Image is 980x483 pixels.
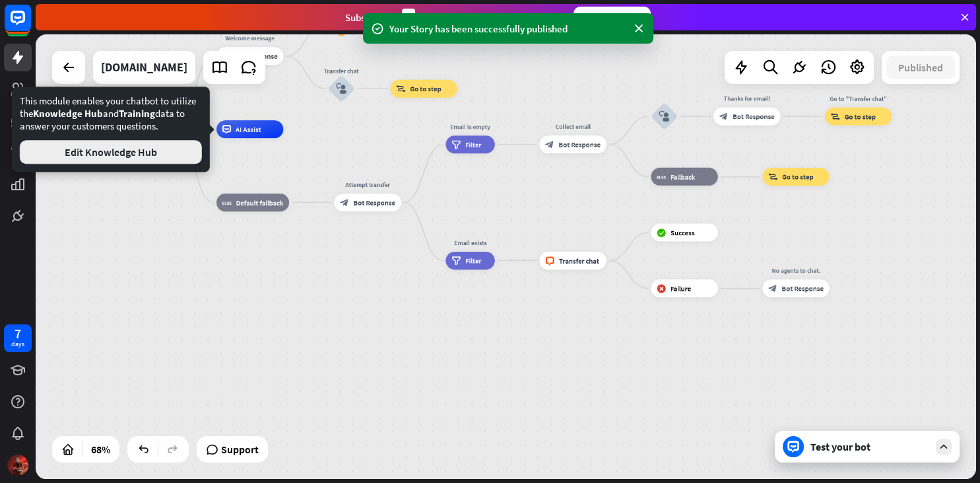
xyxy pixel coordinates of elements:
i: block_user_input [659,111,669,122]
span: Filter [465,256,481,265]
span: Bot Response [353,198,395,207]
span: Knowledge Hub [33,107,103,120]
div: This module enables your chatbot to utilize the and data to answer your customers questions. [20,94,202,164]
span: Fallback [670,172,695,182]
div: Test your bot [810,440,929,453]
i: block_bot_response [768,284,777,293]
i: block_fallback [222,198,232,207]
span: Bot Response [558,140,601,149]
i: block_bot_response [719,112,729,121]
i: block_goto [831,112,840,121]
i: block_fallback [657,172,666,182]
span: Filter [465,140,481,149]
div: Email exists [439,238,502,247]
span: Failure [670,284,691,293]
div: No agents to chat. [756,266,836,276]
div: Go to "Transfer chat" [818,94,899,103]
div: Your Story has been successfully published [389,22,627,36]
i: block_goto [768,172,777,182]
div: Email is empty [439,122,502,131]
div: Collect email [533,122,613,131]
div: Thanks for email! [707,94,787,103]
i: block_bot_response [545,140,554,149]
a: 7 days [4,324,32,352]
i: filter [451,140,461,149]
i: block_bot_response [340,198,349,207]
div: days [11,340,24,349]
span: Bot Response [781,284,824,293]
button: Open LiveChat chat widget [11,5,50,45]
div: 3 [402,9,415,26]
span: Go to step [410,84,441,93]
i: block_success [657,228,666,237]
button: Edit Knowledge Hub [20,140,202,164]
div: 7 [15,328,21,340]
div: 68% [87,439,114,460]
span: Success [670,228,695,237]
div: Subscribe in days to get your first month for $1 [345,9,563,26]
span: Training [119,107,155,120]
div: Transfer chat [315,66,368,75]
div: indirimparki.com [101,51,187,84]
i: block_user_input [336,83,346,94]
i: block_goto [396,84,405,93]
span: Transfer chat [559,256,599,265]
i: block_livechat [545,256,554,265]
div: Attempt transfer [327,180,408,190]
i: block_failure [657,284,666,293]
span: Default fallback [236,198,284,207]
span: Go to step [845,112,876,121]
i: filter [451,256,461,265]
span: Support [221,439,259,460]
div: Welcome message [210,34,290,43]
span: AI Assist [236,125,261,134]
span: Bot Response [733,112,775,121]
span: Bot Response [236,52,278,61]
span: Go to step [782,172,813,182]
div: Subscribe now [573,7,651,28]
button: Published [886,56,955,79]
